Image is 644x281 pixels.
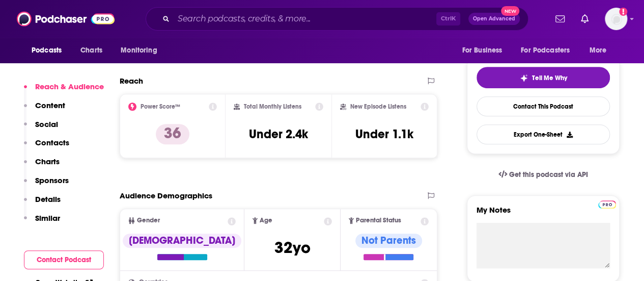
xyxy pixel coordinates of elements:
[120,76,143,86] h2: Reach
[605,8,627,30] img: User Profile
[146,7,528,31] div: Search podcasts, credits, & more...
[468,13,520,25] button: Open AdvancedNew
[582,41,620,60] button: open menu
[137,217,160,224] span: Gender
[156,124,189,144] p: 36
[80,43,102,58] span: Charts
[35,194,61,204] p: Details
[24,138,69,157] button: Contacts
[249,126,308,142] h3: Under 2.4k
[24,250,104,269] button: Contact Podcast
[355,234,422,248] div: Not Parents
[590,43,607,58] span: More
[24,175,69,194] button: Sponsors
[120,191,212,200] h2: Audience Demographics
[462,43,502,58] span: For Business
[509,170,588,179] span: Get this podcast via API
[35,82,104,91] p: Reach & Audience
[477,96,610,116] a: Contact This Podcast
[477,205,610,223] label: My Notes
[551,10,569,28] a: Show notifications dropdown
[501,6,519,16] span: New
[477,124,610,144] button: Export One-Sheet
[477,67,610,88] button: tell me why sparkleTell Me Why
[455,41,515,60] button: open menu
[17,9,115,29] img: Podchaser - Follow, Share and Rate Podcasts
[121,43,157,58] span: Monitoring
[35,175,69,185] p: Sponsors
[436,12,460,25] span: Ctrl K
[355,126,413,142] h3: Under 1.1k
[356,217,401,224] span: Parental Status
[35,213,60,223] p: Similar
[350,103,406,110] h2: New Episode Listens
[174,11,436,27] input: Search podcasts, credits, & more...
[141,103,180,110] h2: Power Score™
[24,157,60,175] button: Charts
[598,199,616,209] a: Pro website
[24,100,65,119] button: Content
[24,119,58,138] button: Social
[521,43,570,58] span: For Podcasters
[605,8,627,30] button: Show profile menu
[598,200,616,209] img: Podchaser Pro
[244,103,301,110] h2: Total Monthly Listens
[35,138,69,147] p: Contacts
[24,82,104,100] button: Reach & Audience
[74,41,108,60] a: Charts
[619,8,627,16] svg: Add a profile image
[274,238,311,258] span: 32 yo
[260,217,272,224] span: Age
[605,8,627,30] span: Logged in as juliahaav
[32,43,62,58] span: Podcasts
[24,194,61,213] button: Details
[114,41,170,60] button: open menu
[577,10,593,28] a: Show notifications dropdown
[123,234,241,248] div: [DEMOGRAPHIC_DATA]
[490,162,596,187] a: Get this podcast via API
[35,157,60,166] p: Charts
[520,74,528,82] img: tell me why sparkle
[24,41,75,60] button: open menu
[473,16,515,21] span: Open Advanced
[35,119,58,129] p: Social
[514,41,584,60] button: open menu
[35,100,65,110] p: Content
[532,74,567,82] span: Tell Me Why
[24,213,60,232] button: Similar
